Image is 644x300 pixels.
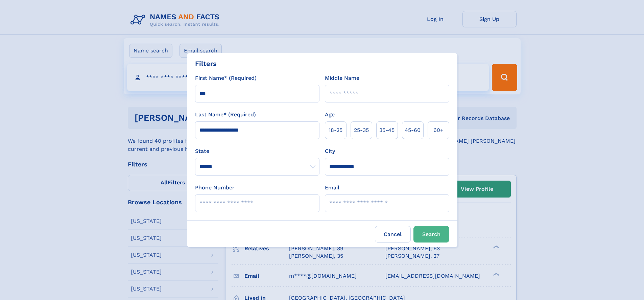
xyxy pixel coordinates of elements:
[433,126,444,134] span: 60+
[325,184,339,192] label: Email
[195,111,256,119] label: Last Name* (Required)
[375,226,411,243] label: Cancel
[354,126,369,134] span: 25‑35
[329,126,342,134] span: 18‑25
[195,59,217,69] div: Filters
[195,74,257,82] label: First Name* (Required)
[195,147,319,155] label: State
[325,111,335,119] label: Age
[325,74,359,82] label: Middle Name
[195,184,235,192] label: Phone Number
[413,226,449,243] button: Search
[379,126,395,134] span: 35‑45
[325,147,335,155] label: City
[405,126,421,134] span: 45‑60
